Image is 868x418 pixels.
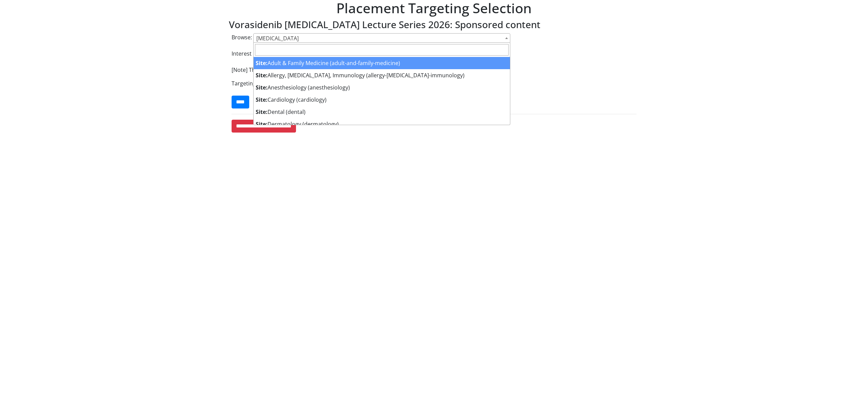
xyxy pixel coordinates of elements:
[256,59,268,67] strong: Site:
[232,49,267,58] label: Interest Rank:
[256,120,268,128] strong: Site:
[256,84,268,91] strong: Site:
[256,96,327,103] span: Cardiology (cardiology)
[256,59,400,67] span: Adult & Family Medicine (adult-and-family-medicine)
[256,96,268,103] strong: Site:
[256,72,268,79] strong: Site:
[256,120,339,128] span: Dermatology (dermatology)
[232,33,252,41] label: Browse:
[256,35,299,42] span: [MEDICAL_DATA]
[256,84,350,91] span: Anesthesiology (anesthesiology)
[256,108,305,116] span: Dental (dental)
[232,79,257,87] label: Targeting:
[254,34,510,43] span: Gliomas
[256,108,268,116] strong: Site:
[232,66,636,74] p: [Note] The placement BET Targeting is: Target List Only
[229,19,639,31] h3: Vorasidenib [MEDICAL_DATA] Lecture Series 2026: Sponsored content
[256,72,465,79] span: Allergy, [MEDICAL_DATA], Immunology (allergy-[MEDICAL_DATA]-immunology)
[253,33,510,43] span: Gliomas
